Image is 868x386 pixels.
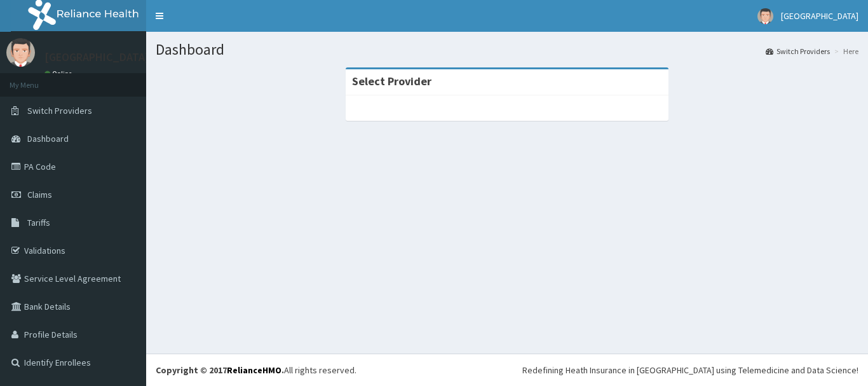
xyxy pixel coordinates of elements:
div: Redefining Heath Insurance in [GEOGRAPHIC_DATA] using Telemedicine and Data Science! [522,364,858,376]
strong: Copyright © 2017 . [156,364,284,376]
img: User Image [757,8,773,24]
footer: All rights reserved. [146,354,868,386]
span: Dashboard [27,133,69,144]
a: Switch Providers [766,46,830,57]
span: Tariffs [27,217,50,228]
span: Switch Providers [27,105,92,116]
a: RelianceHMO [227,364,281,376]
img: User Image [6,38,35,67]
li: Here [831,46,858,57]
p: [GEOGRAPHIC_DATA] [44,52,149,63]
strong: Select Provider [352,74,431,88]
span: Claims [27,189,52,200]
a: Online [44,69,75,78]
h1: Dashboard [156,41,858,58]
span: [GEOGRAPHIC_DATA] [781,10,858,22]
